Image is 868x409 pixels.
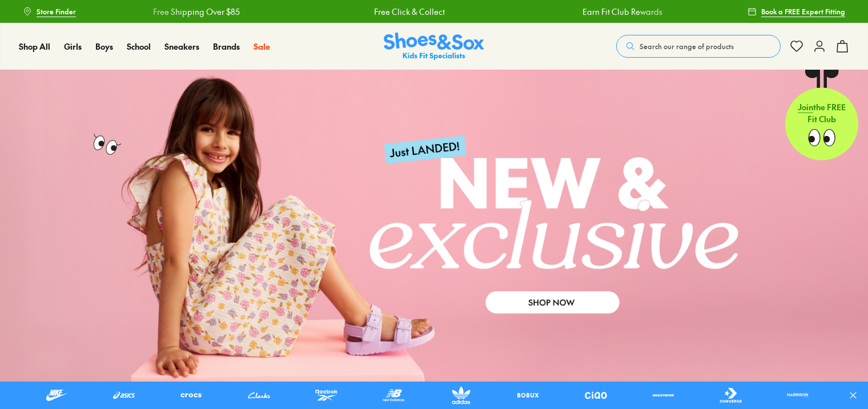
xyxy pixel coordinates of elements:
[213,41,240,52] span: Brands
[254,41,270,53] a: Sale
[127,41,151,52] span: School
[785,69,858,161] a: Jointhe FREE Fit Club
[640,41,734,51] span: Search our range of products
[616,35,781,58] button: Search our range of products
[95,41,113,52] span: Boys
[95,41,113,53] a: Boys
[127,41,151,53] a: School
[798,104,813,115] span: Join
[384,33,484,61] a: Shoes & Sox
[64,41,82,52] span: Girls
[23,1,76,22] a: Store Finder
[164,41,199,53] a: Sneakers
[384,33,484,61] img: SNS_Logo_Responsive.svg
[254,41,270,52] span: Sale
[761,6,845,17] span: Book a FREE Expert Fitting
[785,95,858,137] p: the FREE Fit Club
[37,6,76,17] span: Store Finder
[19,41,50,52] span: Shop All
[127,6,214,18] a: Free Shipping Over $85
[213,41,240,53] a: Brands
[748,1,845,22] a: Book a FREE Expert Fitting
[19,41,50,53] a: Shop All
[557,6,637,18] a: Earn Fit Club Rewards
[349,6,420,18] a: Free Click & Collect
[64,41,82,53] a: Girls
[164,41,199,52] span: Sneakers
